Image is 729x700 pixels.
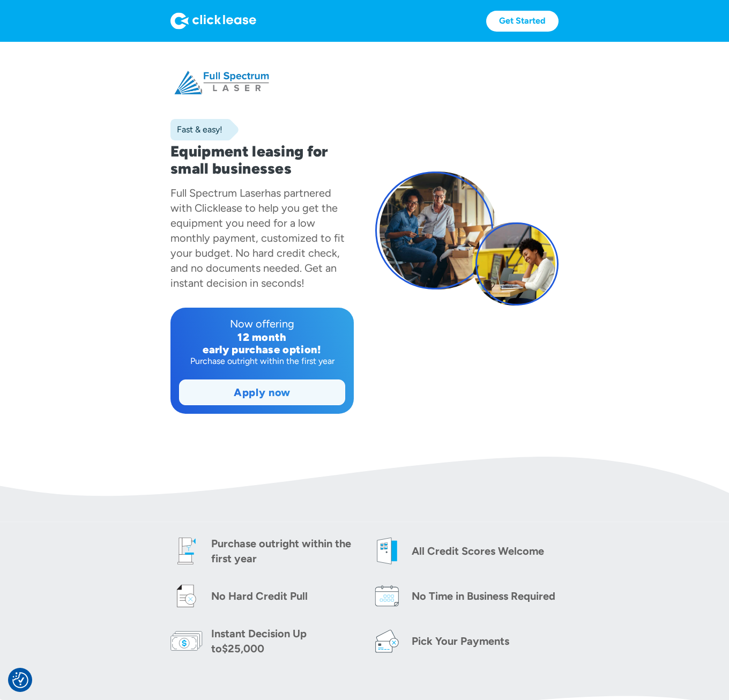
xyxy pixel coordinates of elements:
div: 12 month [179,331,345,344]
div: Purchase outright within the first year [211,536,358,566]
div: All Credit Scores Welcome [412,543,544,558]
div: Purchase outright within the first year [179,356,345,367]
button: Consent Preferences [12,672,28,688]
img: card icon [371,625,403,657]
div: Fast & easy! [170,124,222,135]
img: credit icon [170,580,203,612]
div: early purchase option! [179,344,345,356]
a: Apply now [180,380,345,405]
div: Now offering [179,316,345,331]
div: Instant Decision Up to [211,627,307,655]
div: has partnered with Clicklease to help you get the equipment you need for a low monthly payment, c... [170,187,345,289]
img: money icon [170,625,203,657]
div: Pick Your Payments [412,634,509,649]
div: Full Spectrum Laser [170,187,265,199]
img: calendar icon [371,580,403,612]
img: drill press icon [170,535,203,567]
h1: Equipment leasing for small businesses [170,143,354,177]
div: No Hard Credit Pull [211,589,308,604]
img: Logo [170,12,256,29]
a: Get Started [486,11,559,32]
div: No Time in Business Required [412,589,555,604]
img: Revisit consent button [12,672,28,688]
img: A woman sitting at her computer outside. [472,222,555,306]
img: welcome icon [371,535,403,567]
div: $25,000 [222,642,264,655]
